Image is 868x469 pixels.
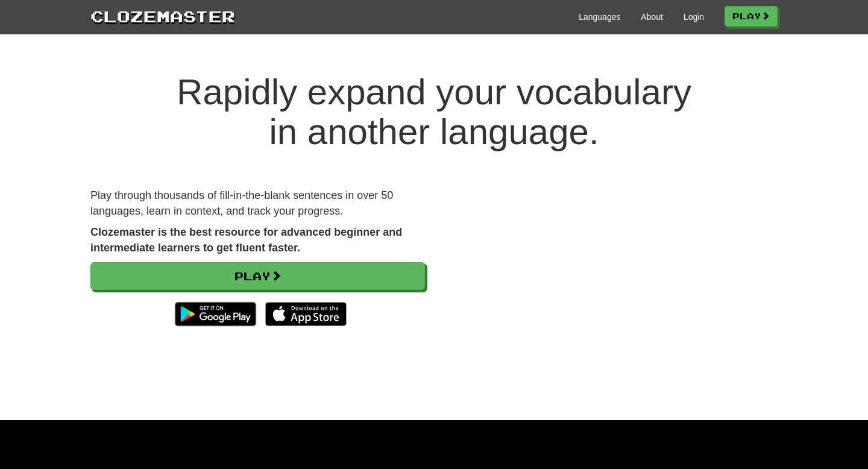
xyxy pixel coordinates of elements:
a: Clozemaster [90,5,235,27]
strong: Clozemaster is the best resource for advanced beginner and intermediate learners to get fluent fa... [90,226,402,254]
a: Play [90,262,425,290]
img: Download_on_the_App_Store_Badge_US-UK_135x40-25178aeef6eb6b83b96f5f2d004eda3bffbb37122de64afbaef7... [265,302,347,326]
a: Play [725,6,778,27]
a: Login [684,11,704,23]
img: Get it on Google Play [169,296,262,332]
a: About [641,11,663,23]
a: Languages [579,11,620,23]
p: Play through thousands of fill-in-the-blank sentences in over 50 languages, learn in context, and... [90,188,425,219]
